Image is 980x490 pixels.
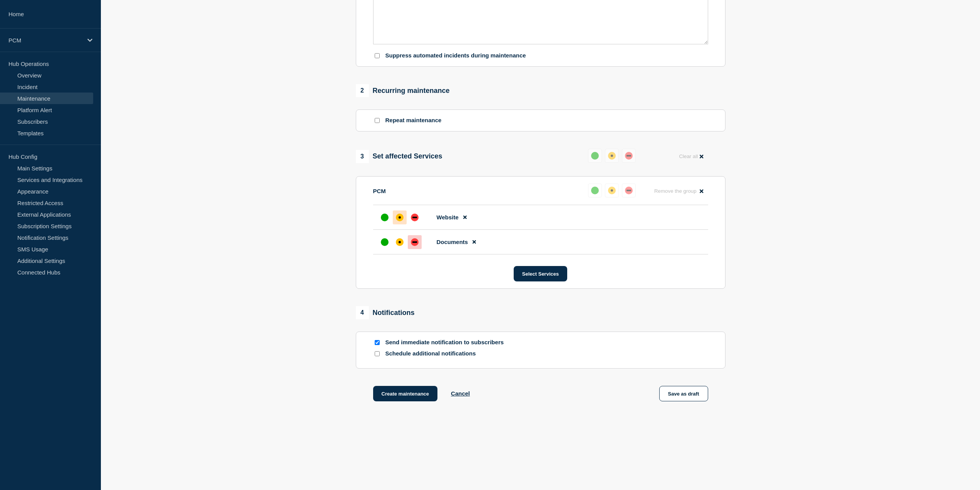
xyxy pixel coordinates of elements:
div: down [625,152,633,160]
div: up [591,152,599,160]
button: Create maintenance [373,386,438,401]
button: Select Services [514,266,567,281]
p: Suppress automated incidents during maintenance [385,52,526,59]
button: affected [605,149,619,163]
div: Recurring maintenance [356,84,450,97]
div: affected [608,152,616,160]
span: Website [437,214,459,221]
div: affected [396,214,404,221]
div: affected [396,238,404,246]
p: PCM [373,188,386,194]
span: Documents [437,239,468,245]
button: down [622,149,636,163]
p: PCM [8,37,82,44]
button: Remove the group [650,184,708,199]
div: down [411,238,419,246]
p: Send immediate notification to subscribers [385,339,509,346]
input: Schedule additional notifications [375,351,380,356]
p: Repeat maintenance [385,117,442,124]
div: up [591,187,599,194]
button: Cancel [451,390,470,397]
input: Suppress automated incidents during maintenance [375,53,380,58]
div: Set affected Services [356,150,442,163]
div: Notifications [356,306,415,319]
button: affected [605,184,619,197]
button: up [588,149,602,163]
div: down [411,214,419,221]
span: 4 [356,306,369,319]
button: up [588,184,602,197]
input: Repeat maintenance [375,118,380,123]
p: Schedule additional notifications [385,350,509,357]
div: up [381,238,389,246]
div: up [381,214,389,221]
input: Send immediate notification to subscribers [375,340,380,345]
button: down [622,184,636,197]
div: down [625,187,633,194]
span: 3 [356,150,369,163]
span: Remove the group [654,188,697,194]
div: affected [608,187,616,194]
span: 2 [356,84,369,97]
button: Save as draft [659,386,708,401]
button: Clear all [674,149,708,164]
